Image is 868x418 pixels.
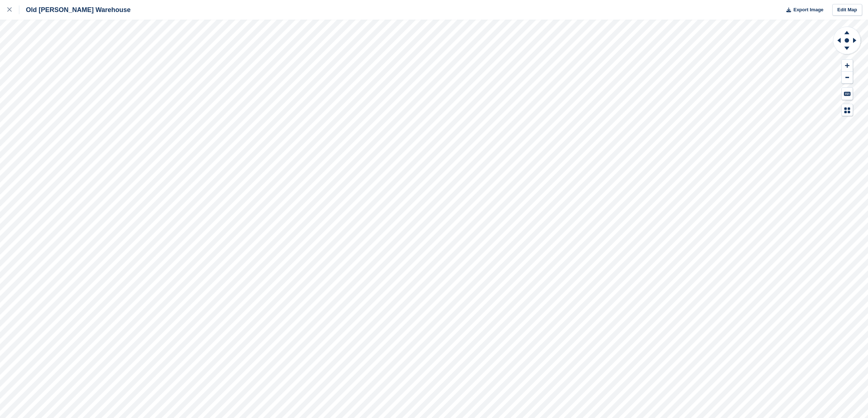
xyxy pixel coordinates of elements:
[842,104,853,116] button: Map Legend
[782,4,824,16] button: Export Image
[793,6,823,13] span: Export Image
[832,4,862,16] a: Edit Map
[842,60,853,72] button: Zoom In
[842,88,853,100] button: Keyboard Shortcuts
[842,72,853,84] button: Zoom Out
[19,5,131,14] div: Old [PERSON_NAME] Warehouse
